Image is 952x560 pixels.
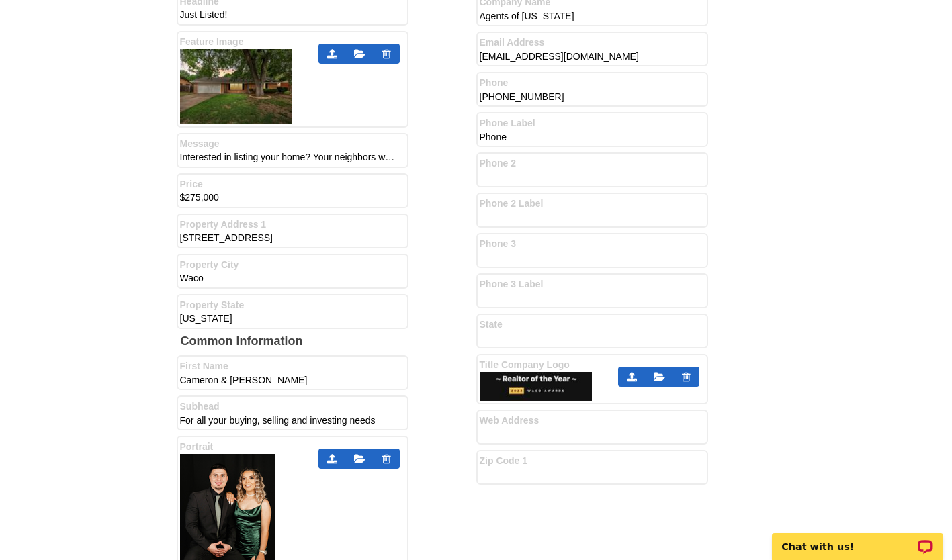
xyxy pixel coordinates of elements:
[181,334,476,349] h2: Common Information
[480,197,705,211] label: Phone 2 Label
[480,318,705,332] label: State
[180,49,293,124] img: thumb-68d5616a6d692.jpg
[180,258,405,272] label: Property City
[180,137,405,151] label: Message
[480,156,705,171] label: Phone 2
[180,35,405,49] label: Feature Image
[480,237,705,251] label: Phone 3
[480,36,705,50] label: Email Address
[180,400,405,414] label: Subhead
[480,116,705,130] label: Phone Label
[180,298,405,312] label: Property State
[480,372,593,400] img: thumb-657726ff933cd.jpg
[480,454,705,468] label: Zip Code 1
[180,218,405,232] label: Property Address 1
[180,440,405,454] label: Portrait
[480,358,705,372] label: Title Company Logo
[180,177,405,191] label: Price
[480,277,705,291] label: Phone 3 Label
[480,414,705,428] label: Web Address
[763,518,952,560] iframe: LiveChat chat widget
[180,359,405,373] label: First Name
[480,76,705,90] label: Phone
